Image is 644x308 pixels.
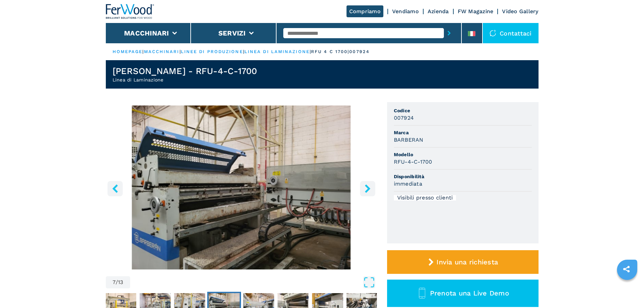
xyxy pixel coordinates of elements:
[387,280,539,307] button: Prenota una Live Demo
[394,129,532,136] span: Marca
[394,114,414,122] h3: 007924
[618,261,635,278] a: sharethis
[108,181,123,196] button: left-button
[428,8,449,15] a: Azienda
[394,180,422,188] h3: immediata
[392,8,419,15] a: Vendiamo
[311,49,349,55] p: rfu 4 c 1700 |
[490,30,496,37] img: Contattaci
[394,107,532,114] span: Codice
[394,136,424,144] h3: BARBERAN
[458,8,494,15] a: FW Magazine
[444,25,454,41] button: submit-button
[430,289,509,297] span: Prenota una Live Demo
[615,278,639,303] iframe: Chat
[116,280,118,285] span: /
[502,8,538,15] a: Video Gallery
[310,49,311,54] span: |
[118,280,123,285] span: 13
[142,49,144,54] span: |
[394,158,432,166] h3: RFU-4-C-1700
[144,49,180,54] a: macchinari
[394,195,456,200] div: Visibili presso clienti
[349,49,369,55] p: 007924
[106,105,377,269] img: Linea di Laminazione BARBERAN RFU-4-C-1700
[113,76,257,83] h2: Linea di Laminazione
[132,276,375,288] button: Open Fullscreen
[483,23,539,43] div: Contattaci
[347,5,383,17] a: Compriamo
[180,49,181,54] span: |
[394,173,532,180] span: Disponibilità
[106,4,154,19] img: Ferwood
[243,49,244,54] span: |
[106,105,377,269] div: Go to Slide 7
[181,49,243,54] a: linee di produzione
[124,29,169,37] button: Macchinari
[113,66,257,76] h1: [PERSON_NAME] - RFU-4-C-1700
[387,250,539,274] button: Invia una richiesta
[218,29,246,37] button: Servizi
[436,258,498,266] span: Invia una richiesta
[113,49,143,54] a: HOMEPAGE
[360,181,375,196] button: right-button
[394,151,532,158] span: Modello
[244,49,310,54] a: linea di laminazione
[113,280,116,285] span: 7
